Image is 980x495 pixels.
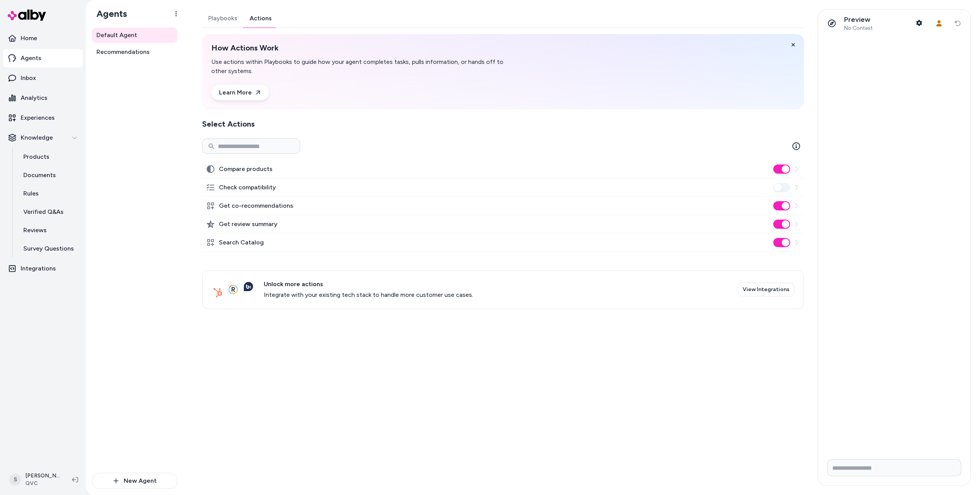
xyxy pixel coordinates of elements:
[21,113,55,122] p: Experiences
[219,164,273,174] label: Compare products
[9,474,21,486] span: S
[23,152,49,161] p: Products
[219,201,293,210] label: Get co-recommendations
[3,259,83,278] a: Integrations
[16,221,83,239] a: Reviews
[3,89,83,107] a: Analytics
[3,69,83,87] a: Inbox
[21,133,53,142] p: Knowledge
[21,54,41,63] p: Agents
[202,119,804,129] h2: Select Actions
[5,467,66,492] button: S[PERSON_NAME]QVC
[23,189,39,198] p: Rules
[219,238,264,247] label: Search Catalog
[264,280,473,289] span: Unlock more actions
[21,34,37,43] p: Home
[25,480,60,487] span: QVC
[844,25,873,32] span: No Context
[23,207,64,217] p: Verified Q&As
[211,43,505,53] h2: How Actions Work
[21,264,56,273] p: Integrations
[92,44,178,60] a: Recommendations
[219,220,278,229] label: Get review summary
[16,166,83,184] a: Documents
[23,226,47,235] p: Reviews
[23,244,74,253] p: Survey Questions
[219,183,276,192] label: Check compatibility
[211,85,269,100] a: Learn More
[264,290,473,300] span: Integrate with your existing tech stack to handle more customer use cases.
[738,283,794,296] a: View Integrations
[3,129,83,147] button: Knowledge
[16,203,83,221] a: Verified Q&As
[8,10,46,21] img: alby Logo
[25,472,60,480] p: [PERSON_NAME]
[21,93,47,103] p: Analytics
[90,8,127,20] h1: Agents
[16,148,83,166] a: Products
[827,459,961,476] input: Write your prompt here
[92,473,178,489] button: New Agent
[3,109,83,127] a: Experiences
[96,47,150,57] span: Recommendations
[92,28,178,43] a: Default Agent
[16,239,83,258] a: Survey Questions
[3,29,83,47] a: Home
[23,171,56,180] p: Documents
[844,15,873,24] p: Preview
[96,31,137,40] span: Default Agent
[21,73,36,83] p: Inbox
[3,49,83,67] a: Agents
[202,9,243,28] button: Playbooks
[211,57,505,76] p: Use actions within Playbooks to guide how your agent completes tasks, pulls information, or hands...
[16,184,83,203] a: Rules
[243,9,278,28] button: Actions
